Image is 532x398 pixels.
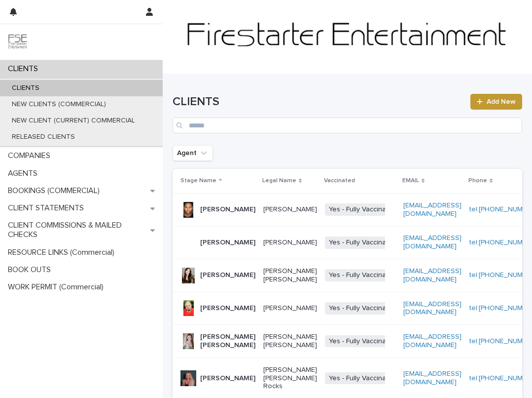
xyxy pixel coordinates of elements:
a: [EMAIL_ADDRESS][DOMAIN_NAME] [403,202,461,217]
p: [PERSON_NAME] [PERSON_NAME] Rocks [263,366,317,391]
p: Stage Name [180,175,216,186]
a: [EMAIL_ADDRESS][DOMAIN_NAME] [403,370,461,386]
p: [PERSON_NAME] [PERSON_NAME] [263,333,317,350]
p: CLIENT STATEMENTS [4,203,92,213]
p: [PERSON_NAME] [263,205,317,214]
p: [PERSON_NAME] [263,239,317,247]
p: Phone [468,175,487,186]
span: Yes - Fully Vaccinated [325,269,400,281]
p: RELEASED CLIENTS [4,133,83,141]
button: Agent [173,145,213,161]
p: [PERSON_NAME] [200,304,255,313]
span: Yes - Fully Vaccinated [325,372,400,385]
p: CLIENTS [4,64,46,74]
p: AGENTS [4,169,45,178]
p: [PERSON_NAME] [200,239,255,247]
p: [PERSON_NAME] [200,374,255,383]
span: Yes - Fully Vaccinated [325,302,400,315]
a: [EMAIL_ADDRESS][DOMAIN_NAME] [403,301,461,316]
p: CLIENT COMMISSIONS & MAILED CHECKS [4,221,150,239]
p: [PERSON_NAME] [200,205,255,214]
p: RESOURCE LINKS (Commercial) [4,248,122,257]
span: Yes - Fully Vaccinated [325,237,400,249]
a: Add New [470,94,522,110]
p: NEW CLIENT (CURRENT) COMMERCIAL [4,117,143,125]
p: EMAIL [402,175,419,186]
p: BOOK OUTS [4,265,59,275]
p: [PERSON_NAME] [PERSON_NAME] [200,333,255,350]
p: Legal Name [262,175,296,186]
p: NEW CLIENTS (COMMERCIAL) [4,100,114,109]
input: Search [173,118,522,133]
h1: CLIENTS [173,95,464,109]
p: BOOKINGS (COMMERCIAL) [4,186,107,196]
span: Yes - Fully Vaccinated [325,203,400,216]
span: Yes - Fully Vaccinated [325,335,400,348]
a: [EMAIL_ADDRESS][DOMAIN_NAME] [403,268,461,283]
p: Vaccinated [324,175,355,186]
p: WORK PERMIT (Commercial) [4,282,111,292]
p: [PERSON_NAME] [PERSON_NAME] [263,267,317,284]
img: 9JgRvJ3ETPGCJDhvPVA5 [8,32,28,52]
p: COMPANIES [4,151,58,160]
a: [EMAIL_ADDRESS][DOMAIN_NAME] [403,235,461,250]
p: [PERSON_NAME] [263,304,317,313]
p: CLIENTS [4,84,47,92]
p: [PERSON_NAME] [200,271,255,279]
a: [EMAIL_ADDRESS][DOMAIN_NAME] [403,333,461,349]
span: Add New [487,98,516,105]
